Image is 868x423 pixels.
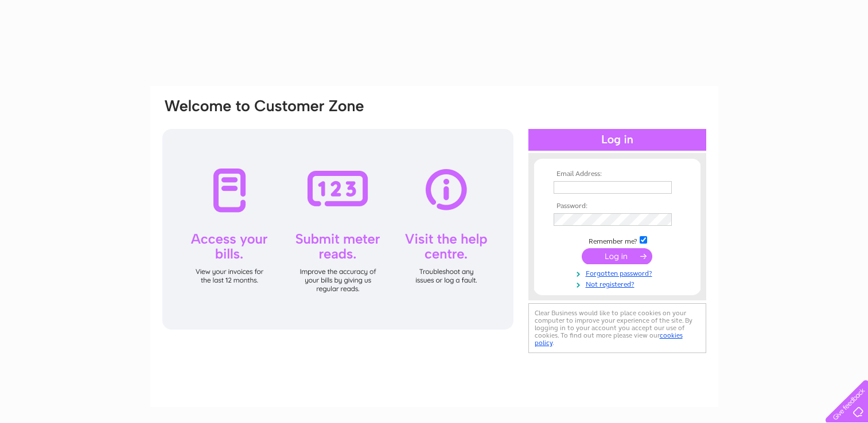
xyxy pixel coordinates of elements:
a: Not registered? [554,278,684,289]
input: Submit [582,248,652,264]
a: Forgotten password? [554,267,684,278]
th: Password: [551,202,684,210]
th: Email Address: [551,170,684,178]
a: cookies policy [535,331,683,347]
td: Remember me? [551,234,684,246]
div: Clear Business would like to place cookies on your computer to improve your experience of the sit... [528,303,706,353]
